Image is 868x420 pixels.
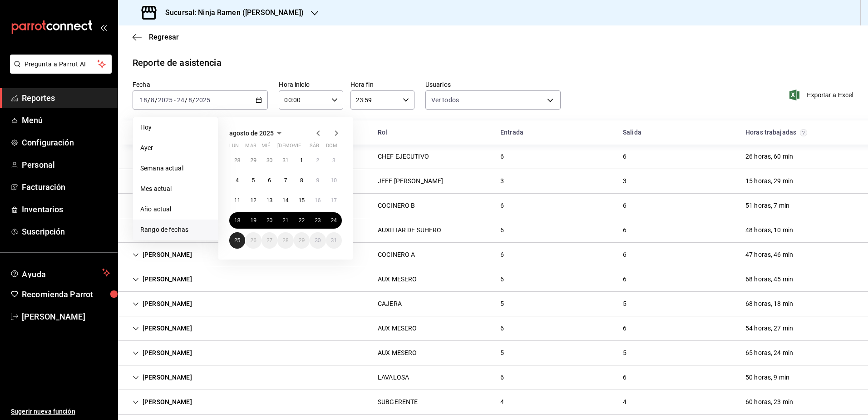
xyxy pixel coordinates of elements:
[800,129,807,136] svg: El total de horas trabajadas por usuario es el resultado de la suma redondeada del registro de ho...
[118,145,868,169] div: Row
[378,348,417,358] div: AUX MESERO
[118,194,868,218] div: Row
[140,164,211,173] span: Semana actual
[300,177,303,184] abbr: 8 de agosto de 2025
[294,192,310,209] button: 15 de agosto de 2025
[294,143,301,152] abbr: viernes
[493,320,511,337] div: Cell
[22,114,110,126] span: Menú
[261,192,277,209] button: 13 de agosto de 2025
[133,33,179,41] button: Regresar
[326,172,342,189] button: 10 de agosto de 2025
[125,197,199,214] div: Cell
[294,172,310,189] button: 8 de agosto de 2025
[282,237,288,244] abbr: 28 de agosto de 2025
[277,212,293,229] button: 21 de agosto de 2025
[378,275,417,284] div: AUX MESERO
[738,124,861,141] div: HeadCell
[266,197,272,204] abbr: 13 de agosto de 2025
[493,222,511,239] div: Cell
[125,320,199,337] div: Cell
[299,197,305,204] abbr: 15 de agosto de 2025
[378,324,417,333] div: AUX MESERO
[22,288,110,300] span: Recomienda Parrot
[139,96,148,104] input: --
[234,157,240,164] abbr: 28 de julio de 2025
[370,271,424,288] div: Cell
[277,152,293,169] button: 31 de julio de 2025
[118,267,868,292] div: Row
[738,222,800,239] div: Cell
[266,237,272,244] abbr: 27 de agosto de 2025
[261,172,277,189] button: 6 de agosto de 2025
[277,172,293,189] button: 7 de agosto de 2025
[229,192,245,209] button: 11 de agosto de 2025
[22,310,110,323] span: [PERSON_NAME]
[140,184,211,194] span: Mes actual
[188,96,192,104] input: --
[316,157,319,164] abbr: 2 de agosto de 2025
[493,246,511,263] div: Cell
[616,394,634,410] div: Cell
[118,120,868,145] div: Head
[616,173,634,190] div: Cell
[245,172,261,189] button: 5 de agosto de 2025
[234,237,240,244] abbr: 25 de agosto de 2025
[310,172,325,189] button: 9 de agosto de 2025
[791,90,853,100] button: Exportar a Excel
[148,96,150,104] span: /
[229,172,245,189] button: 4 de agosto de 2025
[738,320,800,337] div: Cell
[493,295,511,312] div: Cell
[493,173,511,190] div: Cell
[25,60,98,69] span: Pregunta a Parrot AI
[236,177,239,184] abbr: 4 de agosto de 2025
[118,316,868,341] div: Row
[195,96,211,104] input: ----
[22,92,110,104] span: Reportes
[282,157,288,164] abbr: 31 de julio de 2025
[125,222,199,239] div: Cell
[493,197,511,214] div: Cell
[268,177,271,184] abbr: 6 de agosto de 2025
[22,225,110,238] span: Suscripción
[245,232,261,249] button: 26 de agosto de 2025
[140,143,211,153] span: Ayer
[370,345,424,361] div: Cell
[150,96,155,104] input: --
[616,271,634,288] div: Cell
[326,143,337,152] abbr: domingo
[100,24,107,31] button: open_drawer_menu
[294,152,310,169] button: 1 de agosto de 2025
[370,246,422,263] div: Cell
[326,232,342,249] button: 31 de agosto de 2025
[245,192,261,209] button: 12 de agosto de 2025
[331,177,337,184] abbr: 10 de agosto de 2025
[140,225,211,235] span: Rango de fechas
[332,157,335,164] abbr: 3 de agosto de 2025
[738,369,797,386] div: Cell
[234,197,240,204] abbr: 11 de agosto de 2025
[378,397,418,407] div: SUBGERENTE
[370,222,449,239] div: Cell
[277,232,293,249] button: 28 de agosto de 2025
[616,320,634,337] div: Cell
[10,55,112,74] button: Pregunta a Parrot AI
[294,212,310,229] button: 22 de agosto de 2025
[616,197,634,214] div: Cell
[282,217,288,224] abbr: 21 de agosto de 2025
[133,56,222,70] div: Reporte de asistencia
[300,157,303,164] abbr: 1 de agosto de 2025
[22,136,110,149] span: Configuración
[125,148,268,165] div: Cell
[493,271,511,288] div: Cell
[425,81,561,88] label: Usuarios
[174,96,176,104] span: -
[118,169,868,194] div: Row
[738,246,800,263] div: Cell
[378,299,402,309] div: CAJERA
[738,345,800,361] div: Cell
[185,96,187,104] span: /
[616,246,634,263] div: Cell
